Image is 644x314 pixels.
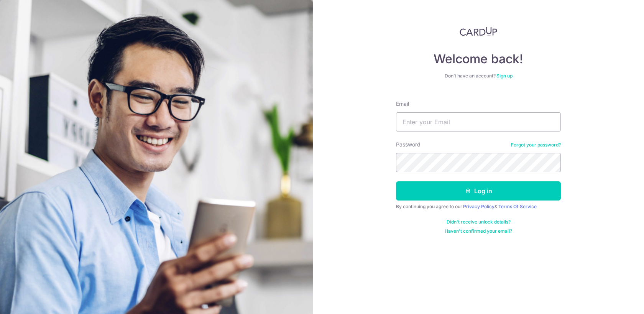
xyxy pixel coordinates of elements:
img: CardUp Logo [460,27,497,36]
label: Email [396,100,409,108]
a: Terms Of Service [498,204,537,209]
div: By continuing you agree to our & [396,204,561,210]
button: Log in [396,181,561,201]
a: Forgot your password? [511,142,561,148]
a: Didn't receive unlock details? [447,219,511,225]
label: Password [396,141,421,148]
a: Privacy Policy [463,204,495,209]
keeper-lock: Open Keeper Popup [545,117,555,127]
div: Don’t have an account? [396,73,561,79]
h4: Welcome back! [396,51,561,67]
input: Enter your Email [396,112,561,132]
a: Haven't confirmed your email? [445,228,512,234]
a: Sign up [496,73,513,79]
